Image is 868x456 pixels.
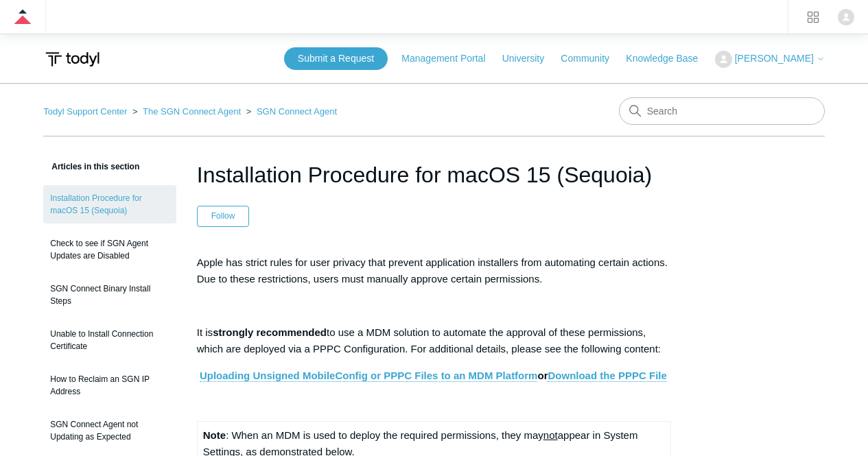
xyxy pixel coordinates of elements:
[43,162,139,171] span: Articles in this section
[197,206,250,226] button: Follow Article
[43,230,176,269] a: Check to see if SGN Agent Updates are Disabled
[203,429,226,441] strong: Note
[200,370,667,382] strong: or
[213,326,327,338] strong: strongly recommended
[502,51,558,66] a: University
[43,106,130,117] li: Todyl Support Center
[43,106,127,117] a: Todyl Support Center
[735,53,814,64] span: [PERSON_NAME]
[43,366,176,405] a: How to Reclaim an SGN IP Address
[561,51,623,66] a: Community
[197,254,671,287] p: Apple has strict rules for user privacy that prevent application installers from automating certa...
[548,370,666,382] a: Download the PPPC File
[43,185,176,224] a: Installation Procedure for macOS 15 (Sequoia)
[401,51,499,66] a: Management Portal
[200,370,538,382] a: Uploading Unsigned MobileConfig or PPPC Files to an MDM Platform
[43,276,176,314] a: SGN Connect Binary Install Steps
[197,324,671,357] p: It is to use a MDM solution to automate the approval of these permissions, which are deployed via...
[626,51,712,66] a: Knowledge Base
[43,47,102,72] img: Todyl Support Center Help Center home page
[838,9,854,25] img: user avatar
[43,321,176,359] a: Unable to Install Connection Certificate
[43,411,176,450] a: SGN Connect Agent not Updating as Expected
[838,9,854,25] zd-hc-trigger: Click your profile icon to open the profile menu
[543,429,558,441] span: not
[244,106,337,117] li: SGN Connect Agent
[715,51,825,68] button: [PERSON_NAME]
[130,106,244,117] li: The SGN Connect Agent
[143,106,241,117] a: The SGN Connect Agent
[257,106,337,117] a: SGN Connect Agent
[197,158,671,191] h1: Installation Procedure for macOS 15 (Sequoia)
[619,97,825,125] input: Search
[284,47,388,70] a: Submit a Request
